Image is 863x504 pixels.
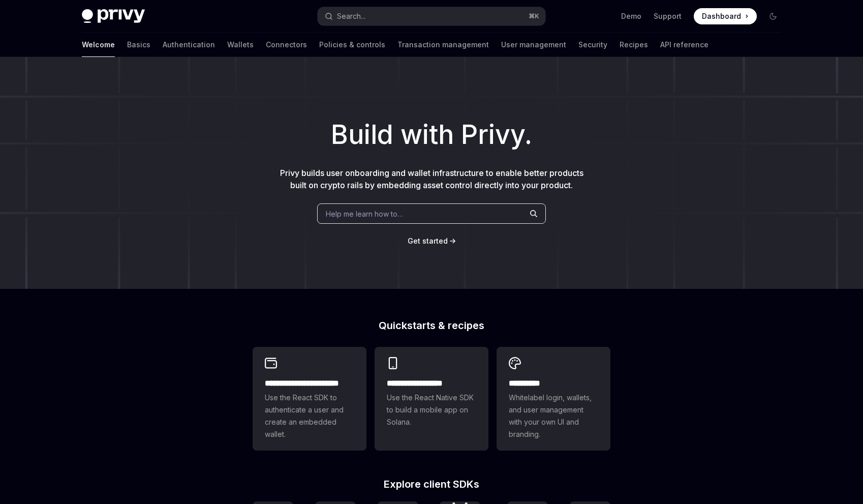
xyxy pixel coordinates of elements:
[408,236,448,246] a: Get started
[253,320,610,331] h2: Quickstarts & recipes
[397,33,489,57] a: Transaction management
[408,236,448,245] span: Get started
[529,12,539,20] span: ⌘ K
[82,33,115,57] a: Welcome
[319,33,385,57] a: Policies & controls
[387,392,476,428] span: Use the React Native SDK to build a mobile app on Solana.
[266,33,307,57] a: Connectors
[82,9,145,23] img: dark logo
[702,11,741,21] span: Dashboard
[620,33,648,57] a: Recipes
[509,392,598,440] span: Whitelabel login, wallets, and user management with your own UI and branding.
[660,33,708,57] a: API reference
[163,33,215,57] a: Authentication
[654,11,682,21] a: Support
[694,8,757,24] a: Dashboard
[326,209,403,219] span: Help me learn how to…
[253,479,610,489] h2: Explore client SDKs
[765,8,781,24] button: Toggle dark mode
[16,115,847,155] h1: Build with Privy.
[265,392,354,440] span: Use the React SDK to authenticate a user and create an embedded wallet.
[337,10,365,22] div: Search...
[227,33,254,57] a: Wallets
[497,347,610,451] a: **** *****Whitelabel login, wallets, and user management with your own UI and branding.
[375,347,488,451] a: **** **** **** ***Use the React Native SDK to build a mobile app on Solana.
[318,7,545,25] button: Open search
[621,11,641,21] a: Demo
[578,33,607,57] a: Security
[127,33,150,57] a: Basics
[280,168,583,190] span: Privy builds user onboarding and wallet infrastructure to enable better products built on crypto ...
[501,33,566,57] a: User management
